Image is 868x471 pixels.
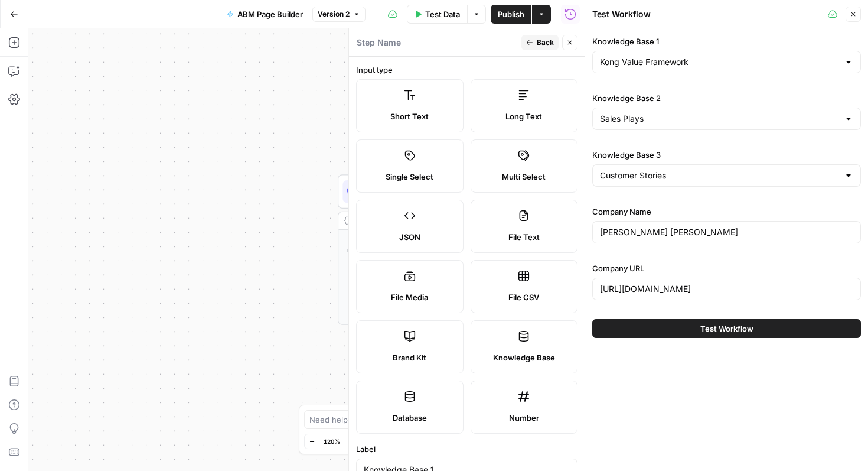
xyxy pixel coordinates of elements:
input: Customer Stories [600,170,839,181]
label: Input type [356,64,577,76]
span: Version 2 [318,9,350,20]
span: Single Select [386,171,433,183]
span: File Media [391,291,428,303]
label: Knowledge Base 1 [592,35,861,47]
label: Knowledge Base 3 [592,149,861,161]
span: Publish [498,8,524,20]
input: Sales Plays [600,113,839,125]
span: Multi Select [502,171,546,183]
span: File CSV [508,291,539,303]
span: JSON [399,231,420,243]
button: Test Data [407,5,467,24]
span: Test Workflow [700,323,753,334]
div: Single OutputOutputEnd [338,368,557,402]
label: Knowledge Base 2 [592,92,861,104]
span: Brand Kit [393,352,426,363]
button: Back [521,35,559,50]
button: Publish [491,5,531,24]
span: Database [393,412,427,424]
label: Company URL [592,262,861,274]
span: ABM Page Builder [237,8,303,20]
input: Kong Value Framework [600,56,839,68]
span: Test Data [425,8,460,20]
div: WorkflowInput SettingsInputs [338,98,557,132]
span: Short Text [390,111,429,122]
button: Test Workflow [592,319,861,338]
label: Company Name [592,206,861,217]
span: Back [537,37,554,48]
span: 120% [324,437,340,446]
span: Long Text [505,111,542,122]
label: Label [356,443,577,455]
button: ABM Page Builder [220,5,310,24]
span: Knowledge Base [493,352,555,363]
span: File Text [508,231,540,243]
span: Number [509,412,539,424]
button: Version 2 [312,7,366,22]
